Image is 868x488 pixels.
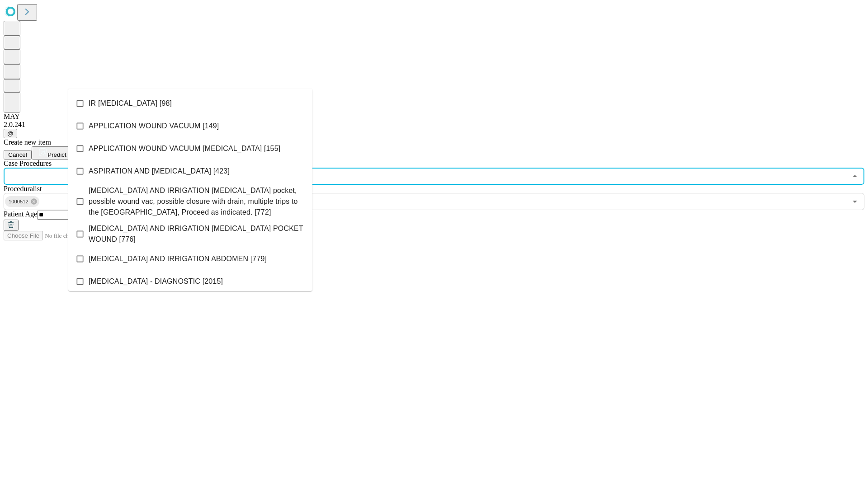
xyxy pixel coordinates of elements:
div: MAY [4,113,864,121]
span: [MEDICAL_DATA] AND IRRIGATION [MEDICAL_DATA] POCKET WOUND [776] [89,223,305,245]
button: Cancel [4,150,32,160]
div: 2.0.241 [4,121,864,129]
button: Predict [32,146,73,160]
span: Proceduralist [4,185,42,192]
span: Predict [47,151,66,158]
span: Create new item [4,138,51,146]
span: APPLICATION WOUND VACUUM [MEDICAL_DATA] [155] [89,143,280,154]
span: Cancel [8,151,27,158]
span: Patient Age [4,210,37,218]
span: Scheduled Procedure [4,160,52,167]
span: @ [7,130,14,137]
span: APPLICATION WOUND VACUUM [149] [89,121,219,131]
span: [MEDICAL_DATA] AND IRRIGATION ABDOMEN [779] [89,253,267,264]
span: ASPIRATION AND [MEDICAL_DATA] [423] [89,166,230,177]
span: [MEDICAL_DATA] - DIAGNOSTIC [2015] [89,276,223,287]
span: IR [MEDICAL_DATA] [98] [89,98,172,109]
div: 1000512 [5,196,39,207]
span: [MEDICAL_DATA] AND IRRIGATION [MEDICAL_DATA] pocket, possible wound vac, possible closure with dr... [89,185,305,218]
button: Close [849,170,861,183]
button: @ [4,129,17,138]
span: 1000512 [5,197,32,207]
button: Open [849,195,861,208]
